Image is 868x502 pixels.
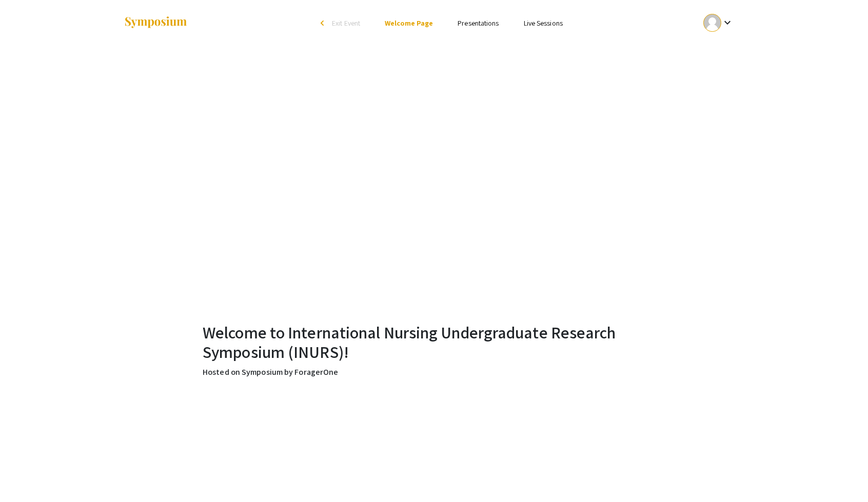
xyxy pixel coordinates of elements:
p: Hosted on Symposium by ForagerOne [203,366,665,378]
div: arrow_back_ios [321,20,327,26]
a: Welcome Page [385,18,433,28]
iframe: Welcome to INURS 2025 – A Message from Dean Yingling [203,51,665,311]
iframe: Chat [8,456,44,494]
a: Live Sessions [524,18,563,28]
span: Exit Event [332,18,360,28]
mat-icon: Expand account dropdown [721,16,734,29]
h2: Welcome to International Nursing Undergraduate Research Symposium (INURS)! [203,323,665,362]
img: Symposium by ForagerOne [124,16,188,30]
button: Expand account dropdown [693,11,744,34]
a: Presentations [458,18,499,28]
